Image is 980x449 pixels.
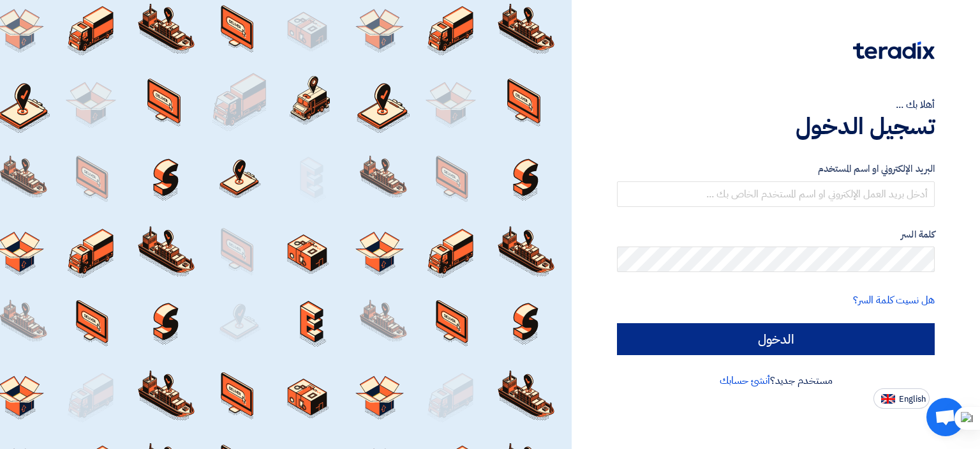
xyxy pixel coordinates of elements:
[617,112,935,141] h1: تسجيل الدخول
[617,181,935,207] input: أدخل بريد العمل الإلكتروني او اسم المستخدم الخاص بك ...
[617,97,935,112] div: أهلا بك ...
[617,227,935,242] label: كلمة السر
[881,394,895,404] img: en-US.png
[617,373,935,388] div: مستخدم جديد؟
[926,398,965,436] a: Open chat
[873,388,930,409] button: English
[853,293,935,308] a: هل نسيت كلمة السر؟
[720,373,770,388] a: أنشئ حسابك
[853,42,935,59] img: Teradix logo
[899,395,926,404] span: English
[617,162,935,176] label: البريد الإلكتروني او اسم المستخدم
[617,323,935,355] input: الدخول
